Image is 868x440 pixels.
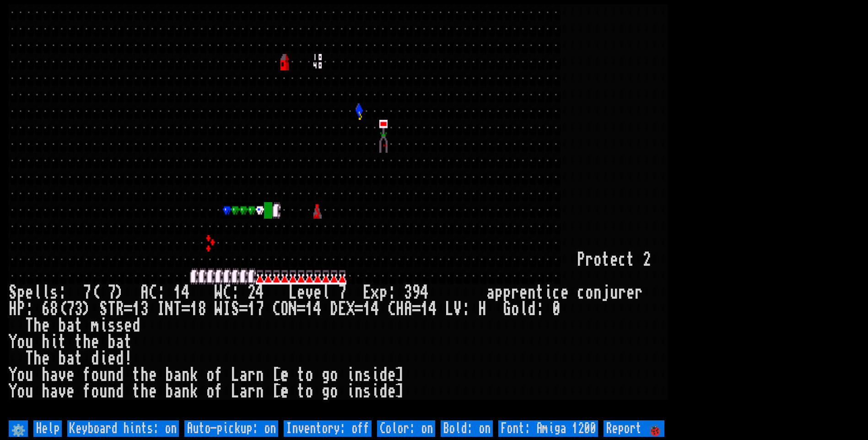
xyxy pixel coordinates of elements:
div: ( [58,301,66,317]
div: s [50,284,58,301]
div: d [379,383,388,400]
div: P [577,252,585,268]
div: i [544,284,552,301]
div: t [132,367,140,383]
div: f [215,383,223,400]
div: n [528,284,536,301]
div: o [17,367,25,383]
div: C [388,301,396,317]
div: H [396,301,404,317]
div: e [149,367,157,383]
input: Keyboard hints: on [67,420,179,437]
div: ( [91,284,99,301]
div: a [239,383,248,400]
div: e [280,383,289,400]
div: t [536,284,544,301]
div: d [116,350,124,367]
div: Y [9,383,17,400]
input: Bold: on [441,420,493,437]
div: Y [9,334,17,350]
div: I [223,301,231,317]
div: i [346,367,355,383]
div: E [338,301,346,317]
div: o [206,367,215,383]
div: t [297,383,305,400]
div: h [33,350,42,367]
div: : [58,284,66,301]
div: A [404,301,412,317]
div: g [322,383,330,400]
div: n [182,383,190,400]
div: k [190,383,198,400]
div: = [412,301,421,317]
div: v [305,284,313,301]
div: h [140,367,149,383]
div: W [215,301,223,317]
div: N [289,301,297,317]
div: 8 [50,301,58,317]
input: ⚙️ [9,420,28,437]
div: = [124,301,132,317]
input: Inventory: off [284,420,372,437]
div: j [602,284,610,301]
div: b [165,367,173,383]
div: t [602,252,610,268]
div: 1 [173,284,182,301]
div: 2 [643,252,651,268]
div: h [42,334,50,350]
div: p [495,284,503,301]
div: r [248,383,256,400]
div: c [577,284,585,301]
div: ] [396,367,404,383]
div: e [610,252,618,268]
div: t [626,252,635,268]
div: ] [396,383,404,400]
div: : [388,284,396,301]
input: Color: on [377,420,435,437]
div: u [99,383,108,400]
div: T [25,317,33,334]
div: e [519,284,528,301]
div: n [108,383,116,400]
div: r [618,284,626,301]
div: e [108,350,116,367]
div: o [17,383,25,400]
div: 4 [256,284,264,301]
div: = [297,301,305,317]
div: 1 [132,301,140,317]
div: o [305,383,313,400]
div: e [297,284,305,301]
div: l [33,284,42,301]
input: Help [33,420,62,437]
div: a [66,350,75,367]
div: L [231,383,239,400]
div: i [99,350,108,367]
div: u [99,367,108,383]
div: r [511,284,519,301]
div: e [388,383,396,400]
div: 7 [338,284,346,301]
div: 4 [429,301,437,317]
div: c [552,284,561,301]
div: 9 [412,284,421,301]
div: e [280,367,289,383]
div: f [83,367,91,383]
div: h [42,367,50,383]
div: O [280,301,289,317]
div: 1 [363,301,371,317]
div: m [91,317,99,334]
div: 4 [421,284,429,301]
div: s [363,367,371,383]
div: a [66,317,75,334]
div: C [149,284,157,301]
div: 6 [42,301,50,317]
div: L [289,284,297,301]
div: t [58,334,66,350]
div: 4 [371,301,379,317]
div: R [116,301,124,317]
div: S [9,284,17,301]
div: 7 [83,284,91,301]
div: s [363,383,371,400]
div: n [593,284,602,301]
div: 7 [66,301,75,317]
